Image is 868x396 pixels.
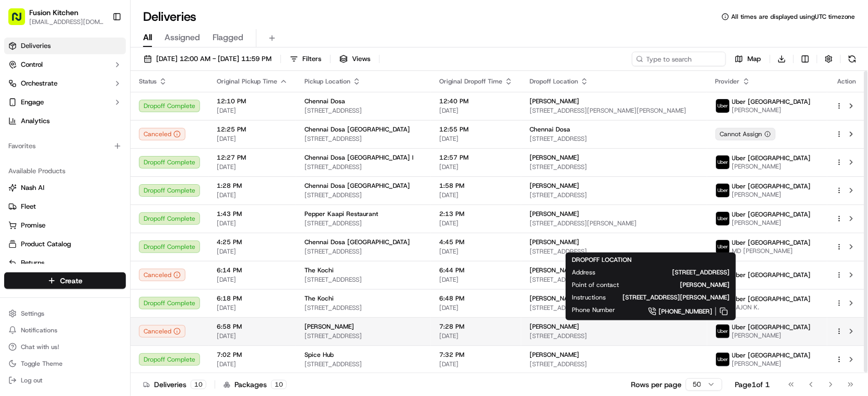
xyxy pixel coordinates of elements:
[10,100,29,118] img: 1736555255976-a54dd68f-1ca7-489b-9aae-adbdc363a1c4
[530,210,579,218] span: [PERSON_NAME]
[10,234,19,243] div: 📗
[217,266,288,274] span: 6:14 PM
[217,163,288,171] span: [DATE]
[4,163,126,179] div: Available Products
[636,281,730,289] span: [PERSON_NAME]
[139,77,157,86] span: Status
[4,323,126,338] button: Notifications
[439,125,513,134] span: 12:55 PM
[99,233,168,244] span: API Documentation
[21,326,57,334] span: Notifications
[439,351,513,359] span: 7:32 PM
[716,99,730,113] img: uber-new-logo.jpeg
[439,97,513,105] span: 12:40 PM
[29,7,78,18] span: Fusion Kitchen
[143,379,206,390] div: Deliveries
[304,351,334,359] span: Spice Hub
[143,31,152,44] span: All
[716,155,730,169] img: uber-new-logo.jpeg
[217,238,288,246] span: 4:25 PM
[84,229,172,248] a: 💻API Documentation
[178,103,190,115] button: Start new chat
[165,31,200,44] span: Assigned
[439,153,513,162] span: 12:57 PM
[217,360,288,368] span: [DATE]
[623,293,730,302] span: [STREET_ADDRESS][PERSON_NAME]
[304,322,354,331] span: [PERSON_NAME]
[217,97,288,105] span: 12:10 PM
[439,360,513,368] span: [DATE]
[4,217,126,234] button: Promise
[29,18,104,26] button: [EMAIL_ADDRESS][DOMAIN_NAME]
[271,380,287,389] div: 10
[732,331,811,340] span: [PERSON_NAME]
[836,77,858,86] div: Action
[632,306,730,317] a: [PHONE_NUMBER]
[4,179,126,196] button: Nash AI
[530,182,579,190] span: [PERSON_NAME]
[612,268,730,277] span: [STREET_ADDRESS]
[530,238,579,246] span: [PERSON_NAME]
[304,182,410,190] span: Chennai Dosa [GEOGRAPHIC_DATA]
[730,52,766,66] button: Map
[4,236,126,253] button: Product Catalog
[156,54,272,64] span: [DATE] 12:00 AM - [DATE] 11:59 PM
[47,100,171,110] div: Start new chat
[213,31,243,44] span: Flagged
[21,239,71,249] span: Product Catalog
[304,360,423,368] span: [STREET_ADDRESS]
[530,294,579,303] span: [PERSON_NAME]
[22,100,41,118] img: 1732323095091-59ea418b-cfe3-43c8-9ae0-d0d06d6fd42c
[4,56,126,73] button: Control
[304,266,334,274] span: The Kochi
[304,106,423,115] span: [STREET_ADDRESS]
[732,351,811,359] span: Uber [GEOGRAPHIC_DATA]
[632,52,726,66] input: Type to search
[439,294,513,303] span: 6:48 PM
[217,106,288,115] span: [DATE]
[530,77,578,86] span: Dropoff Location
[224,379,287,390] div: Packages
[4,138,126,154] div: Favorites
[40,190,62,198] span: [DATE]
[845,52,860,66] button: Refresh
[530,247,699,256] span: [STREET_ADDRESS]
[732,247,811,255] span: MD [PERSON_NAME]
[217,191,288,199] span: [DATE]
[439,332,513,340] span: [DATE]
[10,136,70,144] div: Past conversations
[21,221,45,230] span: Promise
[439,322,513,331] span: 7:28 PM
[217,135,288,143] span: [DATE]
[217,294,288,303] span: 6:18 PM
[439,77,502,86] span: Original Dropoff Time
[4,198,126,215] button: Fleet
[439,182,513,190] span: 1:58 PM
[21,359,63,368] span: Toggle Theme
[304,135,423,143] span: [STREET_ADDRESS]
[4,272,126,289] button: Create
[352,54,370,64] span: Views
[304,125,410,134] span: Chennai Dosa [GEOGRAPHIC_DATA]
[8,183,122,193] a: Nash AI
[715,77,740,86] span: Provider
[530,275,699,284] span: [STREET_ADDRESS]
[732,303,811,311] span: RAJON K.
[530,163,699,171] span: [STREET_ADDRESS]
[530,360,699,368] span: [STREET_ADDRESS]
[732,182,811,190] span: Uber [GEOGRAPHIC_DATA]
[139,325,185,338] button: Canceled
[60,275,83,286] span: Create
[8,221,122,230] a: Promise
[217,275,288,284] span: [DATE]
[304,219,423,227] span: [STREET_ADDRESS]
[21,343,59,351] span: Chat with us!
[217,219,288,227] span: [DATE]
[21,258,44,268] span: Returns
[4,113,126,129] a: Analytics
[304,163,423,171] span: [STREET_ADDRESS]
[530,332,699,340] span: [STREET_ADDRESS]
[74,258,126,267] a: Powered byPylon
[285,52,326,66] button: Filters
[304,97,345,105] span: Chennai Dosa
